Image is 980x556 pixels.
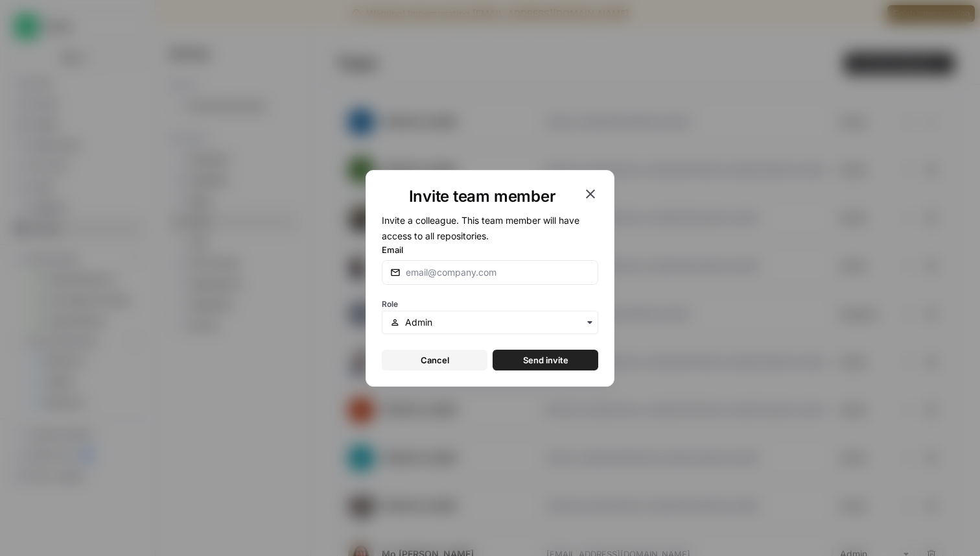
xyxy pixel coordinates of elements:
[382,299,398,309] span: Role
[382,215,579,241] span: Invite a colleague. This team member will have access to all repositories.
[406,266,590,279] input: email@company.com
[523,354,568,367] span: Send invite
[382,186,583,207] h1: Invite team member
[421,354,449,367] span: Cancel
[382,243,598,256] label: Email
[493,350,598,370] button: Send invite
[405,316,590,329] input: Admin
[382,350,487,370] button: Cancel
